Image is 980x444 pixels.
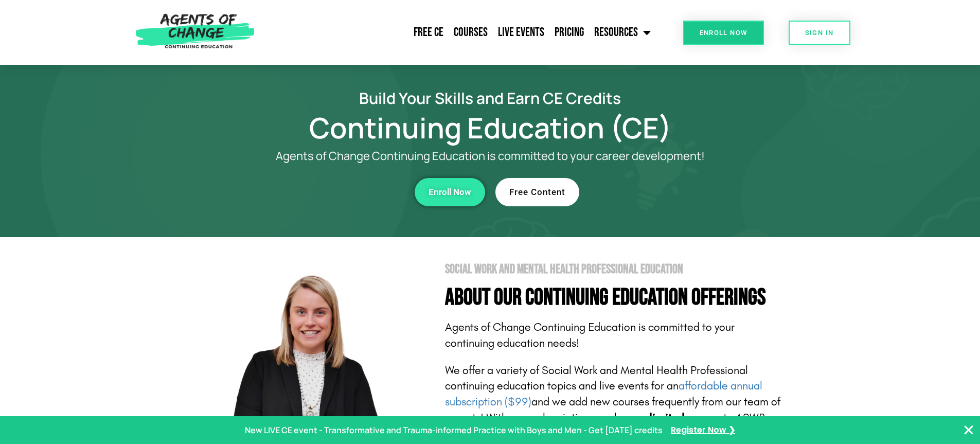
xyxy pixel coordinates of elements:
h2: Build Your Skills and Earn CE Credits [197,91,783,105]
a: Register Now ❯ [671,423,735,438]
a: Enroll Now [415,178,485,206]
span: Enroll Now [429,188,471,197]
button: Close Banner [963,424,975,436]
a: Free Content [495,178,579,206]
p: We offer a variety of Social Work and Mental Health Professional continuing education topics and ... [445,363,783,442]
nav: Menu [260,20,656,45]
a: Resources [589,20,656,45]
h2: Social Work and Mental Health Professional Education [445,263,783,276]
span: SIGN IN [805,29,834,36]
a: Enroll Now [683,21,764,45]
a: Pricing [549,20,589,45]
h4: About Our Continuing Education Offerings [445,286,783,309]
a: SIGN IN [789,21,850,45]
b: unlimited access [637,411,723,424]
span: Enroll Now [700,29,747,36]
span: Free Content [509,188,565,197]
a: Free CE [408,20,449,45]
a: Courses [449,20,493,45]
h1: Continuing Education (CE) [197,116,783,139]
p: New LIVE CE event - Transformative and Trauma-informed Practice with Boys and Men - Get [DATE] cr... [245,423,663,438]
a: Live Events [493,20,549,45]
p: Agents of Change Continuing Education is committed to your career development! [238,150,742,163]
span: Agents of Change Continuing Education is committed to your continuing education needs! [445,321,735,350]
